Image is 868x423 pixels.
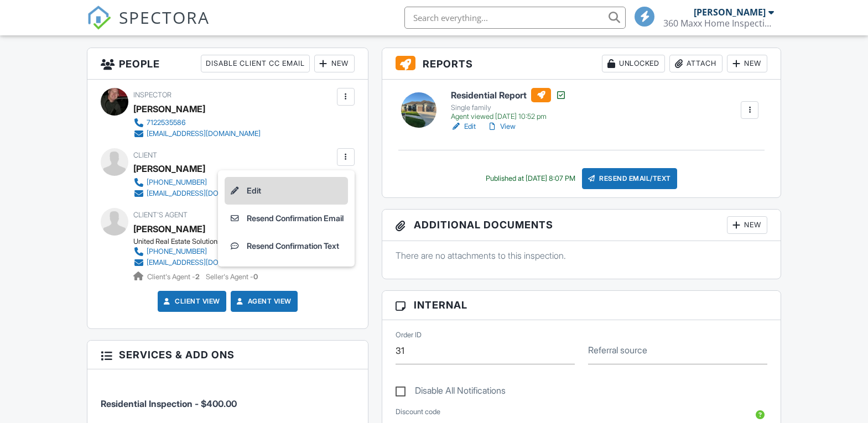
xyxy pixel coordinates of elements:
h3: Services & Add ons [87,341,368,369]
a: [PHONE_NUMBER] [133,177,261,188]
div: Published at [DATE] 8:07 PM [486,174,575,183]
a: Residential Report Single family Agent viewed [DATE] 10:52 pm [451,88,566,121]
div: Unlocked [602,55,665,72]
div: [PERSON_NAME] [133,160,205,177]
h3: People [87,48,368,80]
span: Seller's Agent - [206,273,258,281]
div: [PHONE_NUMBER] [147,178,207,187]
label: Disable All Notifications [396,385,506,399]
p: There are no attachments to this inspection. [396,249,767,262]
label: Order ID [396,330,422,340]
a: Client View [162,296,220,307]
div: United Real Estate Solutions, Inc [133,237,269,246]
div: [EMAIL_ADDRESS][DOMAIN_NAME] [147,189,261,198]
h3: Internal [382,291,781,320]
span: Client [133,151,157,159]
input: Search everything... [404,7,626,29]
div: Agent viewed [DATE] 10:52 pm [451,112,566,121]
div: New [314,55,355,72]
h3: Additional Documents [382,210,781,241]
div: Single family [451,103,566,112]
span: Residential Inspection - $400.00 [101,398,237,409]
img: The Best Home Inspection Software - Spectora [87,6,111,30]
label: Referral source [588,344,647,356]
a: Agent View [235,296,292,307]
a: View [487,121,516,132]
div: [PHONE_NUMBER] [147,247,207,256]
div: [EMAIL_ADDRESS][DOMAIN_NAME] [147,129,261,138]
div: [PERSON_NAME] [694,7,766,18]
strong: 0 [253,273,258,281]
div: 7122535586 [147,118,186,127]
a: 7122535586 [133,117,261,128]
a: [EMAIL_ADDRESS][DOMAIN_NAME] [133,188,261,199]
h3: Reports [382,48,781,80]
a: [PHONE_NUMBER] [133,246,261,257]
a: Edit [225,177,348,205]
span: Inspector [133,91,171,99]
span: Client's Agent [133,211,188,219]
div: Attach [669,55,723,72]
span: SPECTORA [119,6,210,29]
a: [EMAIL_ADDRESS][DOMAIN_NAME] [133,128,261,139]
div: [PERSON_NAME] [133,101,205,117]
a: [PERSON_NAME] [133,221,205,237]
div: New [727,55,767,72]
li: Service: Residential Inspection [101,378,355,419]
strong: 2 [195,273,200,281]
a: [EMAIL_ADDRESS][DOMAIN_NAME] [133,257,261,268]
a: Resend Confirmation Text [225,232,348,260]
label: Discount code [396,407,440,417]
a: Resend Confirmation Email [225,205,348,232]
div: Disable Client CC Email [201,55,310,72]
a: SPECTORA [87,15,210,38]
span: Client's Agent - [147,273,201,281]
h6: Residential Report [451,88,566,102]
div: New [727,216,767,234]
div: 360 Maxx Home Inspections [663,18,774,29]
div: Resend Email/Text [582,168,677,189]
div: [EMAIL_ADDRESS][DOMAIN_NAME] [147,258,261,267]
a: Edit [451,121,476,132]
